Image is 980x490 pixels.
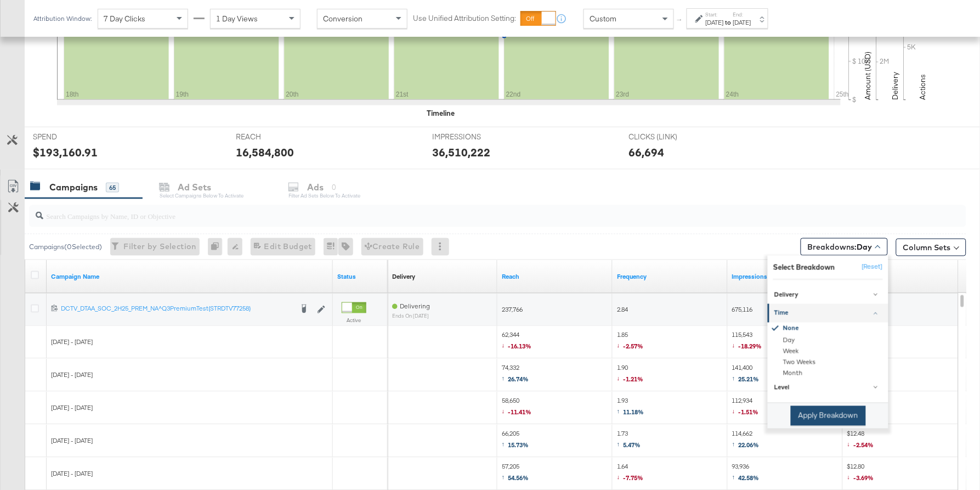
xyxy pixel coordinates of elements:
[502,430,529,452] span: 66,205
[732,341,739,350] span: ↓
[629,144,665,160] div: 66,694
[732,440,739,448] span: ↑
[106,183,119,193] div: 65
[51,371,93,379] span: [DATE] - [DATE]
[508,441,529,449] span: 15.73%
[732,306,753,314] span: 675,116
[732,374,739,382] span: ↑
[502,407,508,415] span: ↓
[617,331,644,353] span: 1.85
[51,404,93,412] span: [DATE] - [DATE]
[502,331,532,353] span: 62,344
[739,408,759,416] span: -1.51%
[617,473,624,481] span: ↓
[629,132,711,142] span: CLICKS (LINK)
[208,238,228,256] div: 0
[617,272,723,281] a: The average number of times your ad was served to each person.
[918,74,928,100] text: Actions
[863,52,873,100] text: Amount (USD)
[216,14,258,24] span: 1 Day Views
[739,474,760,482] span: 42.58%
[854,441,874,449] span: -2.54%
[502,473,508,481] span: ↑
[502,272,608,281] a: The number of people your ad was served to.
[624,441,641,449] span: 5.47%
[808,241,873,252] span: Breakdowns:
[732,463,760,485] span: 93,936
[854,474,874,482] span: -3.69%
[791,406,866,426] button: Apply Breakdown
[33,132,115,142] span: SPEND
[624,408,644,416] span: 11.18%
[624,342,644,351] span: -2.57%
[732,430,760,452] span: 114,662
[617,430,641,452] span: 1.73
[847,463,874,485] span: $12.80
[236,132,318,142] span: REACH
[706,18,724,27] div: [DATE]
[508,342,532,351] span: -16.13%
[733,18,751,27] div: [DATE]
[732,331,762,353] span: 115,543
[768,304,888,322] a: Time
[427,108,455,119] div: Timeline
[739,342,762,351] span: -18.29%
[732,397,759,419] span: 112,934
[769,357,888,368] div: Two Weeks
[502,341,508,350] span: ↓
[617,306,628,314] span: 2.84
[508,474,529,482] span: 54.56%
[392,313,430,319] sub: ends on [DATE]
[29,242,102,252] div: Campaigns ( 0 Selected)
[617,440,624,448] span: ↑
[502,306,523,314] span: 237,766
[508,375,529,384] span: 26.74%
[590,14,616,24] span: Custom
[857,242,873,252] b: Day
[508,408,532,416] span: -11.41%
[617,341,624,350] span: ↓
[433,132,515,142] span: IMPRESSIONS
[769,368,888,379] div: Month
[104,14,145,24] span: 7 Day Clicks
[739,375,760,384] span: 25.21%
[51,437,93,445] span: [DATE] - [DATE]
[768,323,888,379] div: Time
[732,473,739,481] span: ↑
[732,407,739,415] span: ↓
[768,379,888,397] a: Level
[739,441,760,449] span: 22.06%
[769,323,888,335] div: None
[769,346,888,357] div: Week
[342,317,366,324] label: Active
[891,72,900,100] text: Delivery
[33,144,98,160] div: $193,160.91
[675,19,686,22] span: ↑
[433,144,491,160] div: 36,510,222
[502,374,508,382] span: ↑
[392,272,415,281] a: Reflects the ability of your Ad Campaign to achieve delivery based on ad states, schedule and bud...
[774,384,883,393] div: Level
[896,239,966,256] button: Column Sets
[49,181,98,194] div: Campaigns
[51,338,93,346] span: [DATE] - [DATE]
[400,302,430,311] span: Delivering
[706,11,724,18] label: Start:
[847,440,854,448] span: ↓
[774,309,883,318] div: Time
[502,440,508,448] span: ↑
[61,305,292,313] div: DCTV_DTAA_SOC_2H25_PREM_NA^Q3PremiumTest(STRDTV77258)
[502,364,529,386] span: 74,332
[847,272,954,281] a: The average cost you've paid to have 1,000 impressions of your ad.
[847,473,854,481] span: ↓
[732,364,760,386] span: 141,400
[732,272,839,281] a: The number of times your ad was served. On mobile apps an ad is counted as served the first time ...
[51,272,328,281] a: Your campaign name.
[33,15,92,22] div: Attribution Window:
[617,397,644,419] span: 1.93
[801,238,888,256] button: Breakdowns:Day
[413,13,516,24] label: Use Unified Attribution Setting:
[337,272,383,281] a: Shows the current state of your Ad Campaign.
[502,463,529,485] span: 57,205
[617,463,644,485] span: 1.64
